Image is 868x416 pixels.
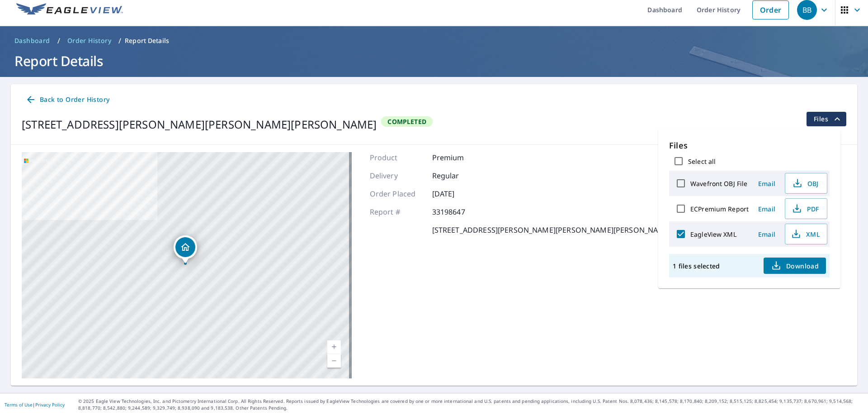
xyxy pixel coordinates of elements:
[791,229,820,239] span: XML
[785,224,827,244] button: XML
[432,225,671,235] p: [STREET_ADDRESS][PERSON_NAME][PERSON_NAME][PERSON_NAME]
[756,179,778,188] span: Email
[370,206,424,217] p: Report #
[11,33,857,48] nav: breadcrumb
[688,157,716,166] label: Select all
[125,36,169,45] p: Report Details
[5,402,33,408] a: Terms of Use
[690,205,749,213] label: ECPremium Report
[764,258,826,274] button: Download
[327,354,341,368] a: Current Level 17, Zoom Out
[22,116,377,133] div: [STREET_ADDRESS][PERSON_NAME][PERSON_NAME][PERSON_NAME]
[5,402,65,407] p: |
[432,152,486,163] p: Premium
[78,398,863,411] p: © 2025 Eagle View Technologies, Inc. and Pictometry International Corp. All Rights Reserved. Repo...
[16,3,123,17] img: EV Logo
[690,230,736,239] label: EagleView XML
[14,36,50,45] span: Dashboard
[57,35,60,46] li: /
[35,402,65,408] a: Privacy Policy
[382,117,432,126] span: Completed
[25,94,109,105] span: Back to Order History
[118,35,121,46] li: /
[791,178,820,189] span: OBJ
[791,203,820,214] span: PDF
[432,188,486,199] p: [DATE]
[752,227,781,241] button: Email
[756,205,778,213] span: Email
[806,112,846,126] button: filesDropdownBtn-33198647
[22,91,113,108] a: Back to Order History
[752,177,781,191] button: Email
[11,52,857,70] h1: Report Details
[67,36,111,45] span: Order History
[785,173,827,194] button: OBJ
[756,230,778,239] span: Email
[432,206,486,217] p: 33198647
[11,33,54,48] a: Dashboard
[327,340,341,354] a: Current Level 17, Zoom In
[64,33,115,48] a: Order History
[669,139,830,152] p: Files
[174,235,197,263] div: Dropped pin, building 1, Residential property, 292 Wescott Rd Tyler Hill, PA 18469-4020
[370,152,424,163] p: Product
[432,170,486,181] p: Regular
[771,260,819,271] span: Download
[673,262,720,270] p: 1 files selected
[370,170,424,181] p: Delivery
[785,198,827,219] button: PDF
[814,114,843,124] span: Files
[752,0,789,19] a: Order
[752,202,781,216] button: Email
[690,179,747,188] label: Wavefront OBJ File
[370,188,424,199] p: Order Placed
